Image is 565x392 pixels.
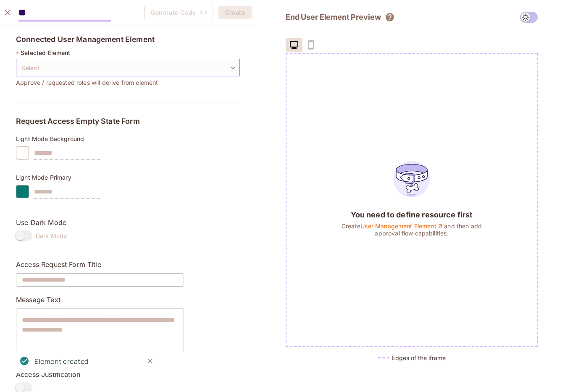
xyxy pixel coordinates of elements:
[360,222,444,230] a: User Management Element
[16,174,184,181] p: Light Mode Primary
[16,218,184,227] p: Use Dark Mode
[144,6,213,19] span: Create the element to generate code
[144,355,156,367] button: Close
[16,260,184,269] p: Access Request Form Title
[16,117,184,125] h5: Request Access Empty State Form
[342,222,482,237] div: Create and then add approval flow capabilities.
[16,78,158,87] span: Approve / requested roles will derive from element
[21,50,70,56] span: Selected Element
[351,209,473,220] div: You need to define resource first
[16,295,184,304] p: Message Text
[16,136,184,142] p: Light Mode Background
[286,12,381,22] h2: End User Element Preview
[144,6,213,19] button: Generate Code
[392,354,446,362] h5: Edges of the iframe
[34,356,89,367] div: Element created
[218,6,252,19] button: Create
[36,232,67,240] span: Dark Mode
[16,35,240,44] h5: Connected User Management Element
[385,12,395,22] svg: The element will only show tenant specific content. No user information will be visible across te...
[302,38,319,52] span: coming soon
